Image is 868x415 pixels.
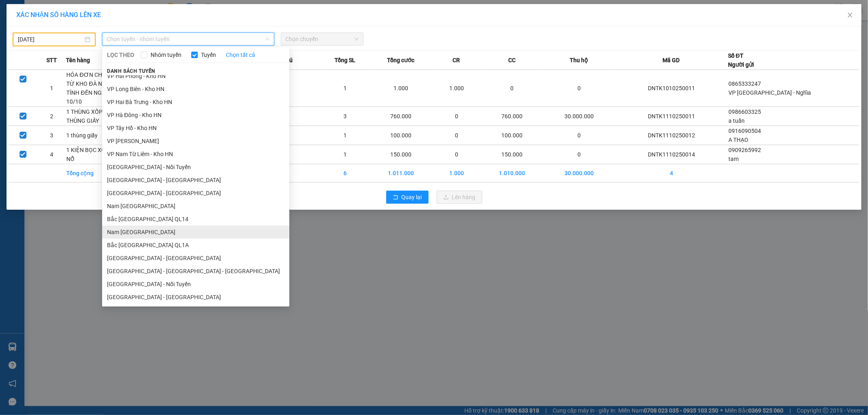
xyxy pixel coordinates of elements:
[544,126,614,145] td: 0
[102,200,289,213] li: Nam [GEOGRAPHIC_DATA]
[433,126,481,145] td: 0
[615,107,728,126] td: DNTK1110250011
[18,35,83,44] input: 10/10/2025
[615,126,728,145] td: DNTK1110250012
[102,109,289,122] li: VP Hà Đông - Kho HN
[570,56,588,65] span: Thu hộ
[386,191,429,204] button: rollbackQuay lại
[107,50,134,59] span: LỌC THEO
[102,291,289,304] li: [GEOGRAPHIC_DATA] - [GEOGRAPHIC_DATA]
[102,122,289,135] li: VP Tây Hồ - Kho HN
[37,145,66,164] td: 4
[728,137,748,143] span: A THẠO
[66,56,90,65] span: Tên hàng
[728,89,811,96] span: VP [GEOGRAPHIC_DATA] - Nghĩa
[102,67,160,75] span: Danh sách tuyến
[662,56,680,65] span: Mã GD
[286,33,359,45] span: Chọn chuyến
[37,70,66,107] td: 1
[321,145,369,164] td: 1
[46,56,57,65] span: STT
[839,4,861,27] button: Close
[544,107,614,126] td: 30.000.000
[728,156,739,162] span: tam
[481,70,544,107] td: 0
[728,128,761,134] span: 0916090504
[273,107,321,126] td: ---
[102,278,289,291] li: [GEOGRAPHIC_DATA] - Nối Tuyến
[321,126,369,145] td: 1
[728,109,761,115] span: 0986603325
[226,50,255,59] a: Chọn tất cả
[847,12,853,18] span: close
[402,193,422,202] span: Quay lại
[393,194,398,201] span: rollback
[102,70,289,83] li: VP Hải Phòng - Kho HN
[544,164,614,183] td: 30.000.000
[273,145,321,164] td: ---
[615,164,728,183] td: 4
[433,70,481,107] td: 1.000
[369,70,433,107] td: 1.000
[508,56,516,65] span: CC
[481,145,544,164] td: 150.000
[615,70,728,107] td: DNTK1010250011
[102,239,289,252] li: Bắc [GEOGRAPHIC_DATA] QL1A
[453,56,460,65] span: CR
[102,148,289,161] li: VP Nam Từ Liêm - Kho HN
[265,37,270,41] span: down
[481,126,544,145] td: 100.000
[433,145,481,164] td: 0
[16,11,101,19] span: XÁC NHẬN SỐ HÀNG LÊN XE
[481,107,544,126] td: 760.000
[102,83,289,96] li: VP Long Biên - Kho HN
[544,145,614,164] td: 0
[102,96,289,109] li: VP Hai Bà Trưng - Kho HN
[728,147,761,153] span: 0909265992
[481,164,544,183] td: 1.010.000
[433,107,481,126] td: 0
[107,33,269,45] span: Chọn tuyến - nhóm tuyến
[66,126,117,145] td: 1 thùng giấy
[66,145,117,164] td: 1 KIỆN BỌC XỐP NỔ
[728,117,745,124] span: a tuấn
[102,226,289,239] li: Nam [GEOGRAPHIC_DATA]
[728,51,754,69] div: Số ĐT Người gửi
[544,70,614,107] td: 0
[321,164,369,183] td: 6
[273,70,321,107] td: ---
[335,56,355,65] span: Tổng SL
[198,50,219,59] span: Tuyến
[102,213,289,226] li: Bắc [GEOGRAPHIC_DATA] QL14
[102,161,289,174] li: [GEOGRAPHIC_DATA] - Nối Tuyến
[615,145,728,164] td: DNTK1110250014
[728,80,761,87] span: 0865333247
[369,107,433,126] td: 760.000
[147,50,185,59] span: Nhóm tuyến
[102,252,289,265] li: [GEOGRAPHIC_DATA] - [GEOGRAPHIC_DATA]
[102,174,289,187] li: [GEOGRAPHIC_DATA] - [GEOGRAPHIC_DATA]
[437,191,482,204] button: uploadLên hàng
[66,107,117,126] td: 1 THÙNG XỐP+2 THÙNG GIẤY
[321,107,369,126] td: 3
[66,70,117,107] td: HÓA ĐƠN CHỨNG TỪ KHO ĐÀ NẴNG TÍNH ĐẾN NGÀY 10/10
[369,145,433,164] td: 150.000
[102,187,289,200] li: [GEOGRAPHIC_DATA] - [GEOGRAPHIC_DATA]
[387,56,414,65] span: Tổng cước
[102,135,289,148] li: VP [PERSON_NAME]
[321,70,369,107] td: 1
[369,164,433,183] td: 1.011.000
[369,126,433,145] td: 100.000
[433,164,481,183] td: 1.000
[66,164,117,183] td: Tổng cộng
[102,265,289,278] li: [GEOGRAPHIC_DATA] - [GEOGRAPHIC_DATA] - [GEOGRAPHIC_DATA]
[37,107,66,126] td: 2
[37,126,66,145] td: 3
[273,126,321,145] td: ---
